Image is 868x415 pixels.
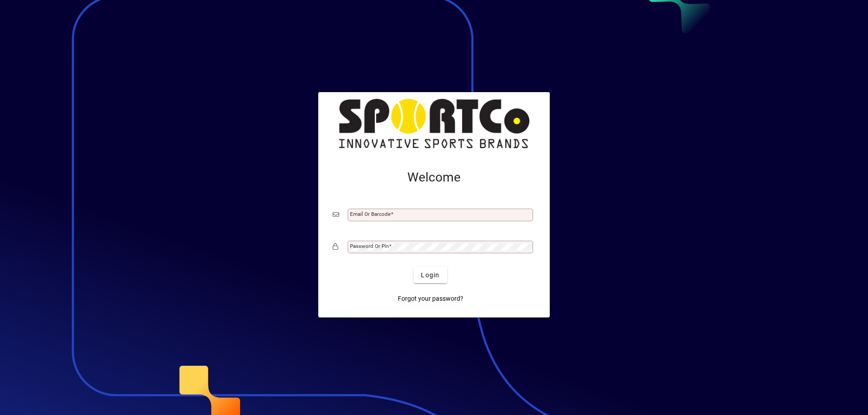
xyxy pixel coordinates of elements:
[350,243,389,249] mat-label: Password or Pin
[398,294,463,303] span: Forgot your password?
[394,290,467,307] a: Forgot your password?
[421,270,439,280] span: Login
[350,211,391,217] mat-label: Email or Barcode
[333,170,535,185] h2: Welcome
[414,267,447,283] button: Login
